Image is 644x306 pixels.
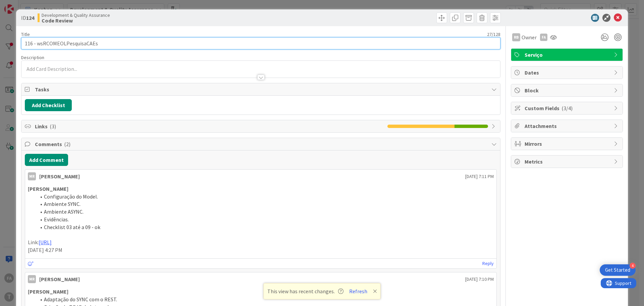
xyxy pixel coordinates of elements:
div: [PERSON_NAME] [39,275,80,283]
div: 27 / 128 [32,31,500,37]
span: Adaptação do SYNC com o REST. [44,296,117,303]
span: Evidências. [44,216,69,223]
div: Get Started [605,267,630,273]
span: Metrics [525,158,610,166]
span: [DATE] 7:11 PM [465,173,494,180]
span: [DATE] 7:10 PM [465,276,494,283]
span: [DATE] 4:27 PM [28,247,62,253]
span: This view has recent changes. [267,287,343,295]
a: [URL] [39,239,52,246]
b: Code Review [42,18,110,23]
label: Title [21,31,30,37]
span: Attachments [525,122,610,130]
div: 4 [630,263,636,269]
b: 124 [26,14,34,21]
div: MR [28,275,36,283]
span: Owner [522,33,537,41]
span: Ambiente ASYNC. [44,208,84,215]
span: Custom Fields [525,104,610,112]
span: Serviço [525,51,610,59]
span: Configuração do Model. [44,193,98,200]
span: Ambiente SYNC. [44,201,80,207]
span: Links [35,122,384,130]
div: MR [28,172,36,180]
span: Support [14,1,31,9]
span: Mirrors [525,140,610,148]
div: [PERSON_NAME] [39,172,80,180]
a: Reply [482,259,494,268]
span: Dates [525,69,610,77]
div: RB [512,33,520,41]
input: type card name here... [21,37,500,49]
button: Add Comment [25,154,68,166]
strong: [PERSON_NAME] [28,185,68,192]
button: Add Checklist [25,99,72,111]
span: ( 2 ) [64,141,70,147]
span: Checklist 03 até a 09 - ok [44,224,100,230]
span: Description [21,54,44,60]
span: Comments [35,140,488,148]
span: ( 3 ) [50,123,56,130]
strong: [PERSON_NAME] [28,288,68,295]
span: Block [525,86,610,94]
span: Development & Quality Assurance [42,12,110,18]
span: ID [21,14,34,22]
div: Open Get Started checklist, remaining modules: 4 [600,264,636,276]
span: Link: [28,239,39,246]
span: Tasks [35,85,488,93]
button: Refresh [347,287,370,296]
div: FA [540,34,547,41]
span: ( 3/4 ) [561,105,573,112]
